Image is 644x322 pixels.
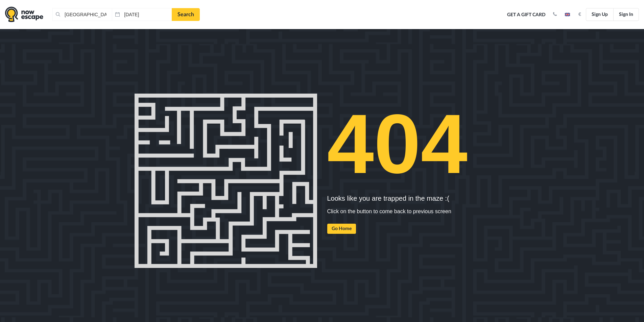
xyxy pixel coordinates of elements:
img: en.jpg [565,13,570,16]
a: Search [172,8,200,21]
a: Get a Gift Card [505,7,548,22]
a: Sign In [613,8,639,21]
p: Click on the button to come back to previous screen [327,207,510,216]
h1: 404 [327,94,510,195]
button: € [575,11,585,18]
a: Go Home [327,224,356,234]
input: Date [112,8,171,21]
img: logo [5,6,43,22]
h5: Looks like you are trapped in the maze :( [327,195,510,202]
strong: € [578,12,581,17]
input: Place or Room Name [52,8,112,21]
a: Sign Up [586,8,614,21]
